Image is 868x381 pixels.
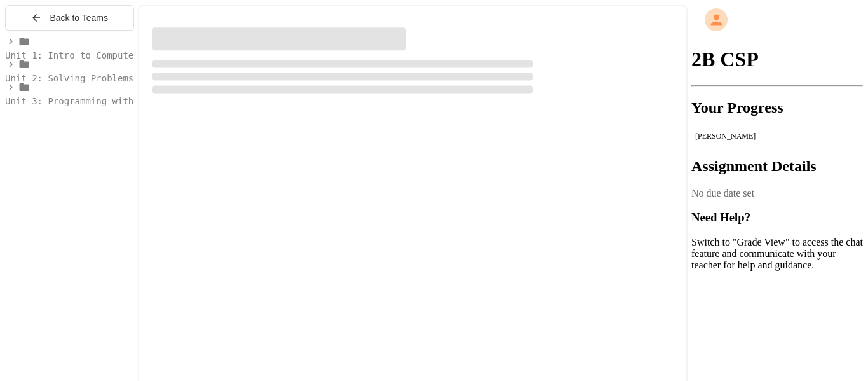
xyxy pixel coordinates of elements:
[691,5,863,34] div: My Account
[691,188,863,199] div: No due date set
[691,99,863,116] h2: Your Progress
[50,13,108,23] span: Back to Teams
[5,50,182,60] span: Unit 1: Intro to Computer Science
[5,5,134,31] button: Back to Teams
[695,132,859,141] div: [PERSON_NAME]
[691,237,863,271] p: Switch to "Grade View" to access the chat feature and communicate with your teacher for help and ...
[5,73,241,83] span: Unit 2: Solving Problems in Computer Science
[691,211,863,225] h3: Need Help?
[815,330,855,368] iframe: chat widget
[691,48,863,71] h1: 2B CSP
[5,96,171,106] span: Unit 3: Programming with Python
[691,158,863,175] h2: Assignment Details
